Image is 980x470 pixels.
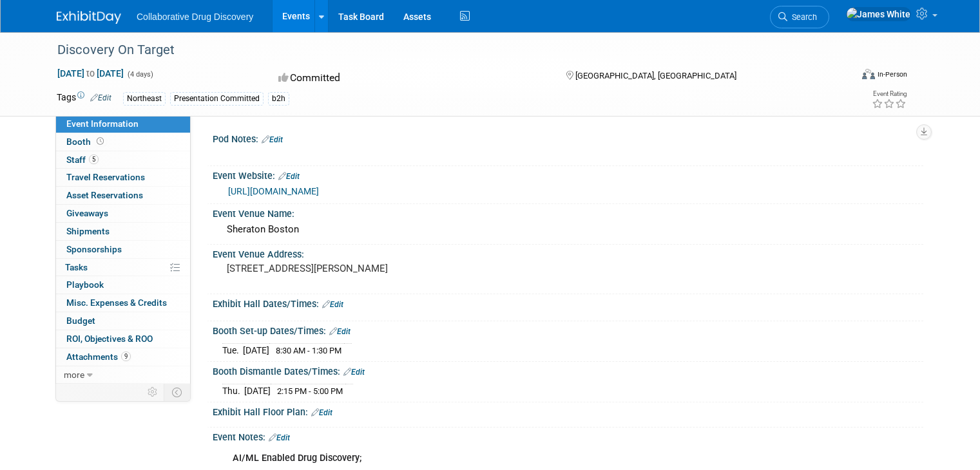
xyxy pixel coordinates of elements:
[222,384,244,397] td: Thu.
[56,348,190,366] a: Attachments9
[170,92,264,106] div: Presentation Committed
[53,39,835,62] div: Discovery On Target
[57,11,121,24] img: ExhibitDay
[66,155,99,165] span: Staff
[56,169,190,186] a: Travel Reservations
[262,135,283,144] a: Edit
[274,67,545,89] div: Committed
[142,384,164,400] td: Personalize Event Tab Strip
[56,151,190,169] a: Staff5
[244,384,271,397] td: [DATE]
[311,408,332,417] a: Edit
[213,402,923,419] div: Exhibit Hall Floor Plan:
[94,136,106,146] span: Booth not reserved yet
[57,68,124,79] span: [DATE] [DATE]
[56,294,190,312] a: Misc. Expenses & Credits
[66,136,106,147] span: Booth
[276,346,341,355] span: 8:30 AM - 1:30 PM
[227,263,495,274] pre: [STREET_ADDRESS][PERSON_NAME]
[877,70,907,79] div: In-Person
[56,276,190,294] a: Playbook
[575,71,736,80] span: [GEOGRAPHIC_DATA], [GEOGRAPHIC_DATA]
[213,428,923,444] div: Event Notes:
[329,327,351,336] a: Edit
[89,155,99,164] span: 5
[57,91,111,106] td: Tags
[66,297,167,308] span: Misc. Expenses & Credits
[56,187,190,204] a: Asset Reservations
[213,362,923,379] div: Booth Dismantle Dates/Times:
[164,384,191,400] td: Toggle Event Tabs
[126,70,153,79] span: (4 days)
[213,166,923,183] div: Event Website:
[66,118,139,129] span: Event Information
[66,172,145,182] span: Travel Reservations
[228,186,319,196] a: [URL][DOMAIN_NAME]
[66,334,153,344] span: ROI, Objectives & ROO
[66,190,143,200] span: Asset Reservations
[268,92,289,106] div: b2h
[56,223,190,240] a: Shipments
[56,115,190,133] a: Event Information
[64,370,84,380] span: more
[66,226,110,236] span: Shipments
[56,366,190,384] a: more
[65,262,88,272] span: Tasks
[213,245,923,261] div: Event Venue Address:
[84,68,97,79] span: to
[846,7,911,21] img: James White
[66,244,122,254] span: Sponsorships
[66,352,131,362] span: Attachments
[56,205,190,222] a: Giveaways
[322,300,343,309] a: Edit
[56,133,190,151] a: Booth
[770,6,829,28] a: Search
[121,352,131,361] span: 9
[343,368,365,377] a: Edit
[787,12,817,22] span: Search
[862,69,875,79] img: Format-Inperson.png
[213,294,923,311] div: Exhibit Hall Dates/Times:
[213,204,923,220] div: Event Venue Name:
[277,386,343,396] span: 2:15 PM - 5:00 PM
[56,241,190,258] a: Sponsorships
[66,279,104,290] span: Playbook
[56,259,190,276] a: Tasks
[56,312,190,330] a: Budget
[243,343,269,357] td: [DATE]
[233,453,361,464] b: AI/ML Enabled Drug Discovery;
[213,129,923,146] div: Pod Notes:
[269,433,290,442] a: Edit
[123,92,166,106] div: Northeast
[782,67,907,86] div: Event Format
[222,220,914,240] div: Sheraton Boston
[137,12,253,22] span: Collaborative Drug Discovery
[278,172,300,181] a: Edit
[56,330,190,348] a: ROI, Objectives & ROO
[872,91,907,97] div: Event Rating
[213,321,923,338] div: Booth Set-up Dates/Times:
[90,93,111,102] a: Edit
[66,315,95,326] span: Budget
[222,343,243,357] td: Tue.
[66,208,108,218] span: Giveaways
